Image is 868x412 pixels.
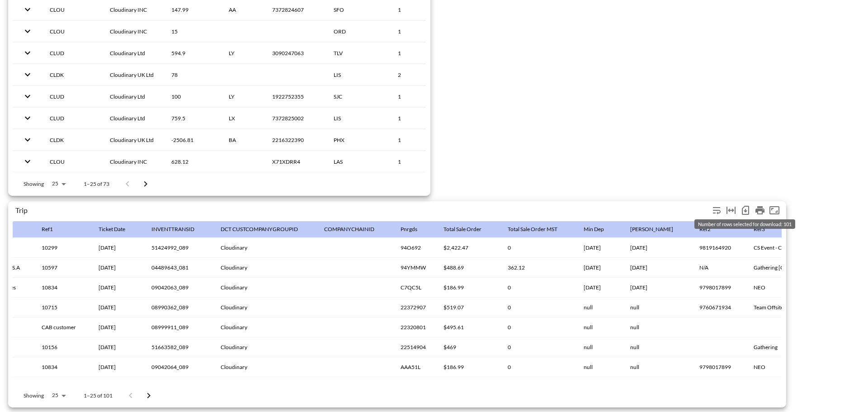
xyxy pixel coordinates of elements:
th: Cloudinary [213,317,317,337]
th: CS Event - CAB [746,238,841,258]
button: expand row [20,110,35,126]
th: $519.07 [436,298,500,317]
th: 09042063_089 [144,278,213,298]
th: Cloudinary Ltd [103,86,164,107]
div: Ref1 [42,224,53,235]
th: CLOU [42,151,103,172]
th: 15 [164,21,222,42]
th: BA [222,129,265,151]
th: Cloudinary [213,278,317,298]
th: 09/11/2025 [576,278,623,298]
th: SJC [326,86,391,107]
th: 10821,22390623 [34,377,91,397]
th: 1 [391,129,443,151]
th: C7QC5L [393,278,436,298]
span: Total Sale Order MST [508,224,569,235]
th: 04483131_081 [144,377,213,397]
th: null [623,377,692,397]
div: Print [753,203,767,218]
div: 25 [47,389,69,401]
th: 26/08/2025 [91,258,144,278]
th: AAA51L [393,357,436,377]
th: NEO [746,278,841,298]
th: 10597 [34,258,91,278]
button: Go to next page [140,387,158,405]
th: 51663582_089 [144,337,213,357]
span: Pnrgds [401,224,429,235]
th: Cloudinary Ltd [103,43,164,64]
th: 22320801 [393,317,436,337]
div: Pnrgds [401,224,417,235]
button: expand row [20,132,35,147]
th: Cloudinary [213,258,317,278]
button: Fullscreen [767,203,782,218]
th: 7372825002 [265,108,326,129]
th: 08999911_089 [144,317,213,337]
button: expand row [20,24,35,39]
th: 22514904 [393,337,436,357]
button: expand row [20,2,35,17]
th: Cloudinary UK Ltd [103,64,164,85]
th: 1 [391,86,443,107]
th: 362.12 [500,258,576,278]
div: Wrap text [709,203,724,218]
th: CLUD [42,108,103,129]
th: 14/11/2025 [623,278,692,298]
th: -2506.81 [164,129,222,151]
th: 01/01/1900 [91,298,144,317]
th: 628.12 [164,151,222,172]
div: Total Sale Order [443,224,481,235]
span: Min Dep [584,224,616,235]
th: Cloudinary INC [103,21,164,42]
th: LY [222,86,265,107]
div: Min Dep [584,224,604,235]
th: NEO [746,357,841,377]
th: 12/09/2025 [623,258,692,278]
th: 10834 [34,357,91,377]
th: 21/08/2025 [91,238,144,258]
th: 22372907 [393,298,436,317]
div: 25 [47,178,69,189]
th: CLUD [42,43,103,64]
button: expand row [20,89,35,104]
div: Number of rows selected for download: 101 [694,219,795,229]
p: Showing [24,392,44,399]
button: expand row [20,154,35,169]
span: COMPANYCHAINID [324,224,386,235]
th: 9798017899 [692,357,746,377]
th: Cloudinary [213,337,317,357]
th: N/A [692,258,746,278]
th: 20/08/2025 [91,278,144,298]
th: 51424992_089 [144,238,213,258]
th: 1922752355 [265,86,326,107]
th: 1 [391,108,443,129]
p: Showing [24,180,44,188]
th: 9819164920 [692,238,746,258]
th: null [576,298,623,317]
div: Total Sale Order MST [508,224,557,235]
div: Trip [15,206,709,214]
th: 10834 [34,278,91,298]
th: 19/10/2025 [576,238,623,258]
th: 19/08/2025 [91,317,144,337]
th: Cloudinary [213,298,317,317]
th: CLOU [42,21,103,42]
th: TLV [326,43,391,64]
th: 10715 [34,298,91,317]
th: null [623,317,692,337]
th: Gathering Lisbon [746,258,841,278]
div: INVENTTRANSID [151,224,194,235]
th: 04489643_081 [144,258,213,278]
th: 594.9 [164,43,222,64]
th: Gathering [746,337,841,357]
th: AAA4PZ [393,377,436,397]
th: 94YMMW [393,258,436,278]
th: 94O692 [393,238,436,258]
th: 100 [164,86,222,107]
th: 24/10/2025 [623,238,692,258]
th: null [576,357,623,377]
th: 9760671934 [692,298,746,317]
span: Ref1 [42,224,65,235]
th: 1 [391,151,443,172]
th: 78 [164,64,222,85]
